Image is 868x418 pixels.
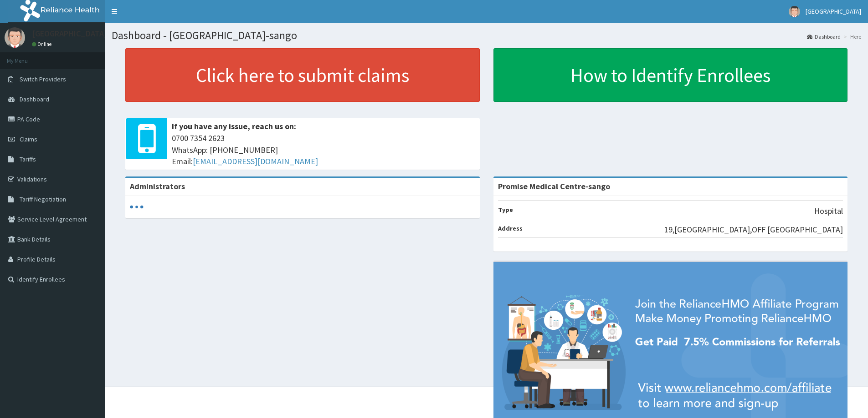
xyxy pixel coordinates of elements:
[806,7,861,15] span: [GEOGRAPHIC_DATA]
[20,135,37,143] span: Claims
[32,41,54,47] a: Online
[172,121,296,131] b: If you have any issue, reach us on:
[498,181,610,191] strong: Promise Medical Centre-sango
[193,156,318,166] a: [EMAIL_ADDRESS][DOMAIN_NAME]
[493,48,848,102] a: How to Identify Enrollees
[32,30,107,38] p: [GEOGRAPHIC_DATA]
[172,132,475,167] span: 0700 7354 2623 WhatsApp: [PHONE_NUMBER] Email:
[807,33,841,40] a: Dashboard
[664,224,843,236] p: 19,[GEOGRAPHIC_DATA],OFF [GEOGRAPHIC_DATA]
[20,75,66,83] span: Switch Providers
[130,200,144,214] svg: audio-loading
[789,6,800,17] img: User Image
[498,224,523,232] b: Address
[130,181,185,191] b: Administrators
[5,27,25,48] img: User Image
[498,206,513,214] b: Type
[112,30,861,41] h1: Dashboard - [GEOGRAPHIC_DATA]-sango
[842,33,861,40] li: Here
[125,48,480,102] a: Click here to submit claims
[814,205,843,217] p: Hospital
[20,95,49,103] span: Dashboard
[20,195,66,203] span: Tariff Negotiation
[20,155,36,163] span: Tariffs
